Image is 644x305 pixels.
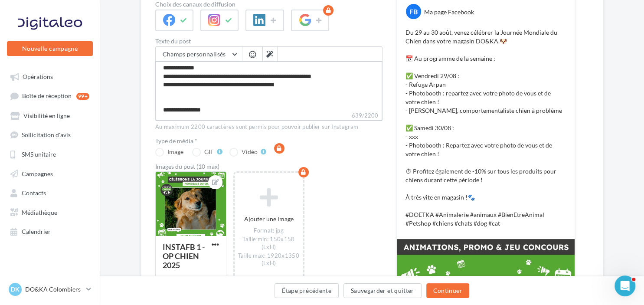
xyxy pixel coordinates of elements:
span: Boîte de réception [22,92,72,100]
button: Champs personnalisés [156,47,242,62]
a: Opérations [5,69,95,84]
label: Texte du post [155,38,382,44]
a: SMS unitaire [5,146,95,161]
a: Calendrier [5,223,95,239]
a: Sollicitation d'avis [5,127,95,142]
span: Contacts [22,189,46,197]
span: Calendrier [22,228,51,235]
a: Médiathèque [5,204,95,220]
span: SMS unitaire [22,151,56,158]
iframe: Intercom live chat [615,275,635,296]
div: FB [406,4,421,19]
button: Nouvelle campagne [7,41,93,56]
div: Ma page Facebook [424,8,474,16]
span: Médiathèque [22,208,57,216]
a: Campagnes [5,165,95,181]
div: INSTAFB 1 - OP CHIEN 2025 [163,242,205,270]
button: Continuer [426,283,469,298]
a: Contacts [5,184,95,200]
div: Au maximum 2200 caractères sont permis pour pouvoir publier sur Instagram [155,123,382,131]
div: 99+ [76,93,89,100]
span: Champs personnalisés [163,50,226,58]
span: DK [11,285,20,294]
a: DK DO&KA Colombiers [7,281,93,298]
a: Boîte de réception99+ [5,88,95,104]
button: Étape précédente [275,283,339,298]
span: Opérations [23,73,53,80]
span: Campagnes [22,170,53,177]
a: Visibilité en ligne [5,108,95,123]
p: DO&KA Colombiers [25,285,83,294]
span: Visibilité en ligne [23,112,70,119]
button: Sauvegarder et quitter [343,283,422,298]
label: 639/2200 [155,111,382,121]
p: Du 29 au 30 août, venez célébrer la Journée Mondiale du Chien dans votre magasin DO&KA.🐶 📅 Au pro... [405,28,566,228]
span: Sollicitation d'avis [22,131,71,138]
div: Images du post (10 max) [155,164,382,170]
label: Choix des canaux de diffusion [155,1,382,7]
label: Type de média * [155,138,382,144]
